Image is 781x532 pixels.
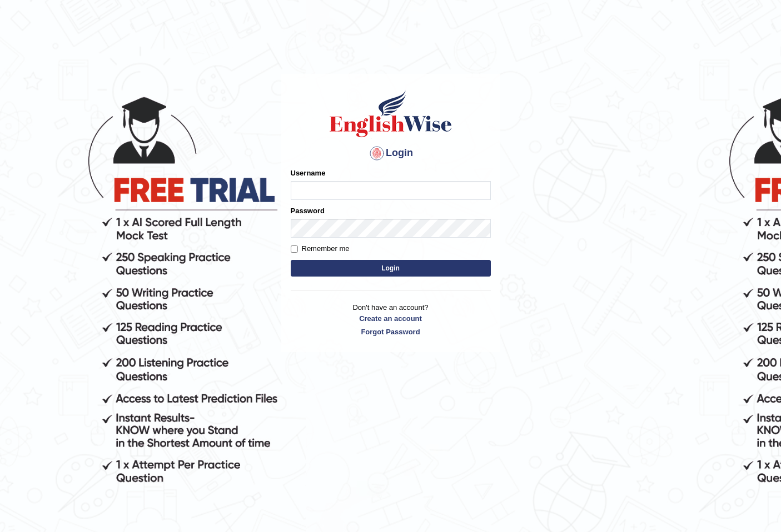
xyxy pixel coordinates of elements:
input: Remember me [291,245,298,253]
label: Password [291,205,325,216]
button: Login [291,260,491,277]
a: Create an account [291,313,491,324]
label: Username [291,168,326,178]
h4: Login [291,144,491,162]
a: Forgot Password [291,327,491,337]
p: Don't have an account? [291,302,491,337]
label: Remember me [291,243,350,254]
img: Logo of English Wise sign in for intelligent practice with AI [327,89,454,139]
